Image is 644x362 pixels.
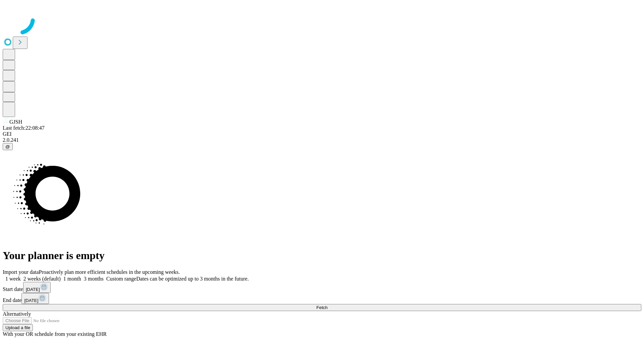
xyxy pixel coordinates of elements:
[3,282,641,293] div: Start date
[136,276,249,282] span: Dates can be optimized up to 3 months in the future.
[24,298,38,303] span: [DATE]
[3,143,13,150] button: @
[21,293,49,304] button: [DATE]
[3,304,641,311] button: Fetch
[3,269,39,275] span: Import your data
[23,282,51,293] button: [DATE]
[3,311,31,317] span: Alternatively
[316,305,327,310] span: Fetch
[84,276,104,282] span: 3 months
[3,331,107,337] span: With your OR schedule from your existing EHR
[5,276,21,282] span: 1 week
[3,324,33,331] button: Upload a file
[3,125,45,131] span: Last fetch: 22:08:47
[3,249,641,262] h1: Your planner is empty
[63,276,81,282] span: 1 month
[106,276,136,282] span: Custom range
[26,287,40,292] span: [DATE]
[9,119,22,125] span: GJSH
[3,137,641,143] div: 2.0.241
[39,269,180,275] span: Proactively plan more efficient schedules in the upcoming weeks.
[5,144,10,149] span: @
[3,293,641,304] div: End date
[23,276,61,282] span: 2 weeks (default)
[3,131,641,137] div: GEI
